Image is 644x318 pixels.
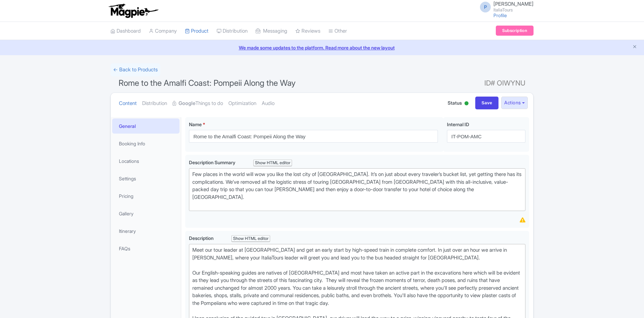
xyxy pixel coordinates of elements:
[112,241,180,256] a: FAQs
[632,43,637,51] button: Close announcement
[480,2,491,12] span: P
[231,235,270,242] div: Show HTML editor
[189,121,202,127] span: Name
[112,223,180,239] a: Itinerary
[179,100,195,107] strong: Google
[112,171,180,186] a: Settings
[112,118,180,134] a: General
[192,171,522,209] div: Few places in the world will wow you like the lost city of [GEOGRAPHIC_DATA]. It’s on just about ...
[112,153,180,169] a: Locations
[493,12,507,18] a: Profile
[119,78,296,88] span: Rome to the Amalfi Coast: Pompeii Along the Way
[110,63,160,76] a: ← Back to Products
[112,206,180,221] a: Gallery
[189,235,215,241] span: Description
[185,22,208,40] a: Product
[493,8,534,12] small: ItaliaTours
[484,76,525,90] span: ID# OIWYNU
[463,99,470,109] div: Active
[496,26,534,36] a: Subscription
[476,1,534,12] a: P [PERSON_NAME] ItaliaTours
[142,93,167,114] a: Distribution
[217,22,248,40] a: Distribution
[149,22,177,40] a: Company
[110,22,141,40] a: Dashboard
[493,1,534,7] span: [PERSON_NAME]
[328,22,347,40] a: Other
[107,3,159,18] img: logo-ab69f6fb50320c5b225c76a69d11143b.png
[501,97,528,109] button: Actions
[228,93,256,114] a: Optimization
[447,121,469,127] span: Internal ID
[4,44,640,51] a: We made some updates to the platform. Read more about the new layout
[475,97,499,109] input: Save
[172,93,223,114] a: GoogleThings to do
[112,188,180,204] a: Pricing
[256,22,287,40] a: Messaging
[112,136,180,151] a: Booking Info
[295,22,320,40] a: Reviews
[119,93,137,114] a: Content
[189,160,236,165] span: Description Summary
[448,99,462,106] span: Status
[262,93,275,114] a: Audio
[253,160,292,167] div: Show HTML editor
